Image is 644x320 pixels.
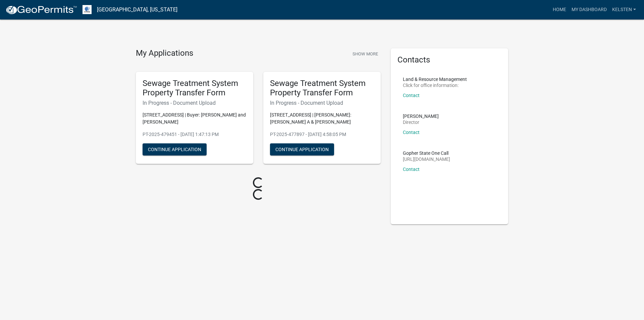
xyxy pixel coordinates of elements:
p: Land & Resource Management [403,77,467,82]
p: PT-2025-479451 - [DATE] 1:47:13 PM [143,131,247,138]
h5: Sewage Treatment System Property Transfer Form [143,79,247,98]
a: Kelsten [609,3,639,16]
h4: My Applications [136,48,193,58]
button: Continue Application [143,143,207,155]
img: Otter Tail County, Minnesota [83,5,92,14]
p: Director [403,120,439,125]
p: Gopher State One Call [403,151,450,155]
a: Home [550,3,569,16]
a: Contact [403,167,420,172]
h6: In Progress - Document Upload [270,100,374,106]
a: [GEOGRAPHIC_DATA], [US_STATE] [97,4,177,15]
button: Continue Application [270,143,334,155]
a: Contact [403,130,420,135]
p: [STREET_ADDRESS] | [PERSON_NAME]: [PERSON_NAME] A & [PERSON_NAME] [270,111,374,126]
h5: Sewage Treatment System Property Transfer Form [270,79,374,98]
h5: Contacts [397,55,501,65]
p: [URL][DOMAIN_NAME] [403,157,450,162]
p: [PERSON_NAME] [403,114,439,119]
a: Contact [403,93,420,98]
a: My Dashboard [569,3,609,16]
p: PT-2025-477897 - [DATE] 4:58:05 PM [270,131,374,138]
h6: In Progress - Document Upload [143,100,247,106]
p: [STREET_ADDRESS] | Buyer: [PERSON_NAME] and [PERSON_NAME] [143,111,247,126]
p: Click for office information: [403,83,467,88]
button: Show More [350,48,381,59]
